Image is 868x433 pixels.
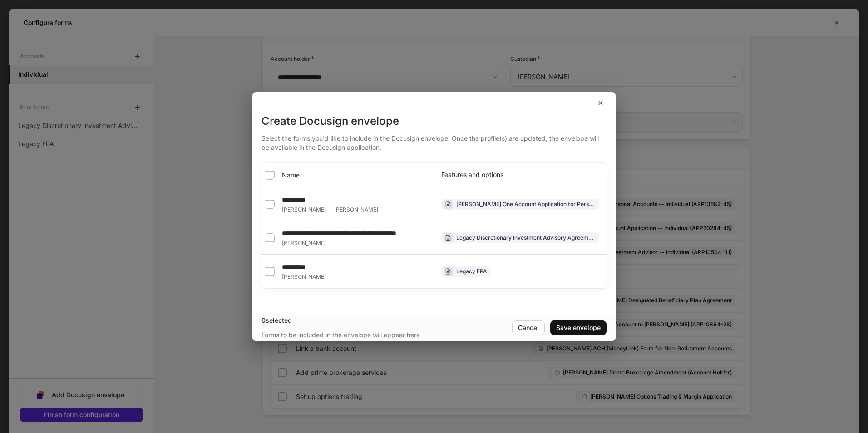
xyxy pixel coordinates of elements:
div: 0 selected [261,316,512,325]
div: Legacy FPA [456,267,487,276]
th: Features and options [434,163,607,187]
button: Save envelope [550,320,607,335]
div: Select the forms you'd like to include in the Docusign envelope. Once the profile(s) are updated,... [261,128,607,152]
span: [PERSON_NAME] [282,240,326,247]
div: Legacy Discretionary Investment Advisory Agreement [456,233,595,242]
div: [PERSON_NAME] [282,206,378,213]
span: [PERSON_NAME] [282,273,326,280]
span: [PERSON_NAME] [334,206,378,213]
div: [PERSON_NAME] One Account Application for Personal Accounts -- Individual (APP13582-45) [456,200,595,208]
div: Save envelope [556,325,601,331]
button: Cancel [512,320,545,335]
span: Name [282,171,300,180]
div: Forms to be included in the envelope will appear here [261,330,420,340]
div: Cancel [518,325,539,331]
div: Create Docusign envelope [261,114,607,128]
